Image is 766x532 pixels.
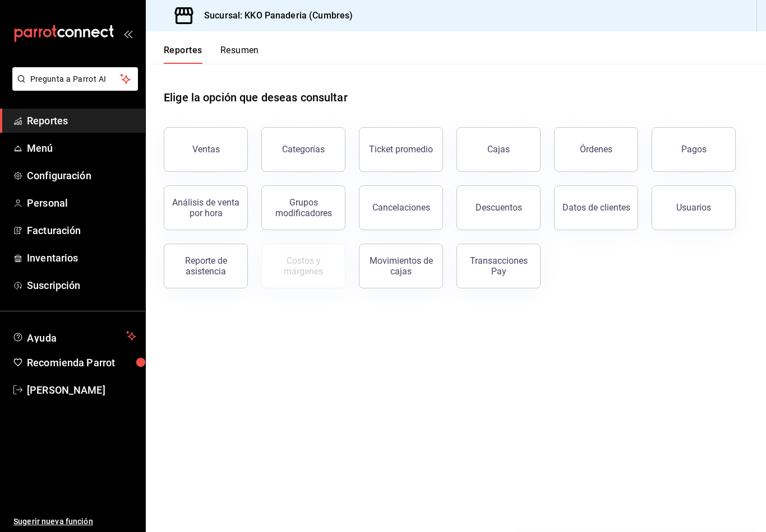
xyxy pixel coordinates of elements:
span: Personal [27,195,136,211]
div: Cancelaciones [372,202,430,213]
div: Datos de clientes [562,202,630,213]
button: Análisis de venta por hora [164,185,248,230]
button: Pregunta a Parrot AI [12,67,138,91]
div: Ventas [192,144,220,155]
button: Movimientos de cajas [359,244,443,288]
div: Movimientos de cajas [366,255,436,277]
button: Categorías [261,127,345,172]
span: Menú [27,141,136,156]
button: Órdenes [554,127,638,172]
span: Configuración [27,168,136,183]
span: Suscripción [27,278,136,293]
div: Transacciones Pay [464,255,533,277]
button: Descuentos [456,185,541,230]
span: Recomienda Parrot [27,355,136,370]
button: open_drawer_menu [123,29,132,38]
button: Ventas [164,127,248,172]
button: Pagos [652,127,736,172]
button: Usuarios [652,185,736,230]
button: Transacciones Pay [456,244,541,288]
span: Pregunta a Parrot AI [30,73,121,85]
div: Análisis de venta por hora [171,197,241,218]
div: Reporte de asistencia [171,255,241,277]
div: Costos y márgenes [269,255,338,277]
span: Ayuda [27,329,122,343]
button: Reportes [164,45,202,64]
div: Grupos modificadores [269,197,338,218]
div: Categorías [282,144,325,155]
div: Usuarios [676,202,711,213]
div: Ticket promedio [369,144,433,155]
span: Reportes [27,113,136,128]
div: Descuentos [476,202,522,213]
div: Órdenes [580,144,612,155]
button: Reporte de asistencia [164,244,248,288]
div: Pagos [681,144,707,155]
button: Grupos modificadores [261,185,345,230]
span: [PERSON_NAME] [27,382,136,398]
button: Contrata inventarios para ver este reporte [261,244,345,288]
span: Sugerir nueva función [13,516,136,528]
div: Cajas [487,144,510,155]
button: Cajas [456,127,541,172]
button: Cancelaciones [359,185,443,230]
button: Resumen [220,45,259,64]
span: Inventarios [27,250,136,265]
button: Datos de clientes [554,185,638,230]
span: Facturación [27,223,136,238]
div: navigation tabs [164,45,259,64]
h1: Elige la opción que deseas consultar [164,89,348,106]
button: Ticket promedio [359,127,443,172]
h3: Sucursal: KKO Panaderia (Cumbres) [195,9,353,22]
a: Pregunta a Parrot AI [8,81,138,93]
